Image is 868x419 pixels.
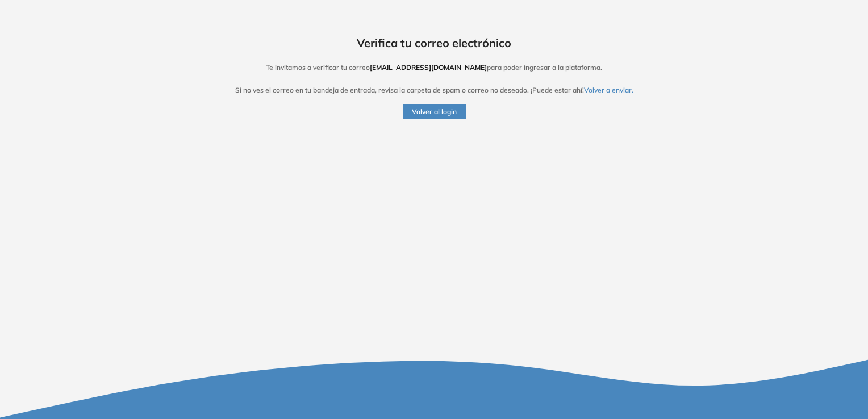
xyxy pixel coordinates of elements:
h5: Te invitamos a verificar tu correo para poder ingresar a la plataforma. [14,64,854,72]
h4: Verifica tu correo electrónico [14,36,854,50]
span: [EMAIL_ADDRESS][DOMAIN_NAME] [370,63,487,72]
button: Volver al login [403,104,466,119]
button: Volver a enviar. [584,85,633,95]
p: Si no ves el correo en tu bandeja de entrada, revisa la carpeta de spam o correo no deseado. ¡Pue... [14,85,854,95]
